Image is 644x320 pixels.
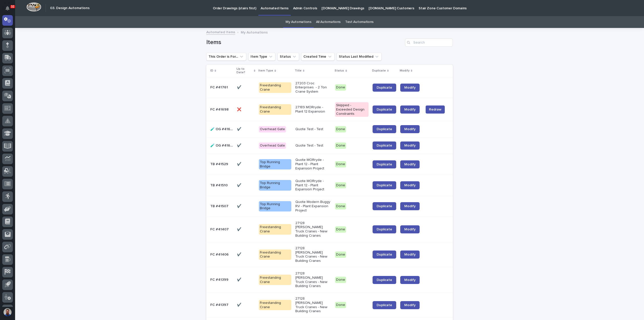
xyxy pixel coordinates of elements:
div: Done [335,143,346,149]
a: Duplicate [373,225,396,233]
p: ✔️ [237,84,242,90]
span: Duplicate [377,144,392,147]
p: Quote MORryde - Plant 12 - Plant Expansion Project [295,158,331,170]
span: Modify [404,184,416,187]
tr: FC #41406FC #41406 ✔️✔️ Freestanding Crane27128 [PERSON_NAME] Truck Cranes - New Building CranesD... [206,242,453,267]
p: 27128 [PERSON_NAME] Truck Cranes - New Building Cranes [295,297,331,313]
p: Quote Test - Test [295,127,331,131]
a: Modify [400,84,420,92]
a: Duplicate [373,105,396,114]
div: Freestanding Crane [259,300,291,310]
button: Status [277,53,299,61]
button: Redraw [426,105,445,114]
a: Test Automations [345,16,374,28]
a: Modify [400,160,420,168]
div: Done [335,226,346,233]
tr: FC #41399FC #41399 ✔️✔️ Freestanding Crane27128 [PERSON_NAME] Truck Cranes - New Building CranesD... [206,267,453,292]
tr: 🧪 OG #41602🧪 OG #41602 ✔️✔️ Overhead GateQuote Test - TestDoneDuplicateModify [206,137,453,154]
p: FC #41698 [210,106,230,112]
div: Top Running Bridge [259,159,291,170]
p: My Automations [241,29,268,35]
p: Quote MORryde - Plant 12 - Plant Expansion Project [295,179,331,192]
tr: FC #41397FC #41397 ✔️✔️ Freestanding Crane27128 [PERSON_NAME] Truck Cranes - New Building CranesD... [206,293,453,318]
div: Done [335,182,346,189]
div: Freestanding Crane [259,104,291,115]
p: TB #41510 [210,182,229,188]
button: users-avatar [2,307,13,317]
span: Modify [404,108,416,111]
span: Modify [404,127,416,131]
a: All Automations [316,16,341,28]
a: Modify [400,301,420,309]
p: FC #41761 [210,84,229,90]
span: Duplicate [377,303,392,307]
span: Modify [404,278,416,282]
div: Done [335,126,346,132]
p: 27128 [PERSON_NAME] Truck Cranes - New Building Cranes [295,271,331,288]
span: Duplicate [377,163,392,166]
span: Duplicate [377,278,392,282]
a: Modify [400,141,420,150]
p: ✔️ [237,277,242,282]
p: 32 [11,5,14,8]
a: Duplicate [373,141,396,150]
button: Created Time [301,53,335,61]
div: Freestanding Crane [259,224,291,235]
p: ✔️ [237,302,242,307]
div: Freestanding Crane [259,250,291,260]
tr: FC #41761FC #41761 ✔️✔️ Freestanding Crane27203 Croc Enterprises - 2 Ton Crane SystemDoneDuplicat... [206,77,453,98]
a: Modify [400,125,420,133]
p: Quote Modern Buggy RV - Plant Expansion Project [295,200,331,212]
p: Title [295,68,302,74]
span: Duplicate [377,127,392,131]
span: Modify [404,303,416,307]
a: Duplicate [373,276,396,284]
span: Modify [404,253,416,256]
p: FC #41406 [210,252,230,257]
span: Duplicate [377,204,392,208]
span: Duplicate [377,108,392,111]
a: Modify [400,276,420,284]
tr: 🧪 OG #41601🧪 OG #41601 ✔️✔️ Overhead GateQuote Test - TestDoneDuplicateModify [206,121,453,137]
h1: Items [206,39,403,46]
a: Modify [400,202,420,210]
div: Done [335,161,346,167]
p: 27128 [PERSON_NAME] Truck Cranes - New Building Cranes [295,246,331,263]
h2: 03. Design Automations [50,6,90,10]
div: Done [335,252,346,258]
span: Modify [404,144,416,147]
a: Duplicate [373,125,396,133]
span: Modify [404,204,416,208]
a: Duplicate [373,84,396,92]
img: Workspace Logo [26,2,41,12]
span: Modify [404,163,416,166]
span: Modify [404,228,416,231]
p: ✔️ [237,161,242,166]
a: Modify [400,251,420,259]
p: ✔️ [237,203,242,208]
p: 🧪 OG #41602 [210,143,234,148]
p: Modify [400,68,410,74]
p: Quote Test - Test [295,144,331,148]
div: Overhead Gate [259,143,286,149]
p: Duplicate [372,68,386,74]
a: Duplicate [373,181,396,189]
p: TB #41529 [210,161,229,166]
button: Notifications [2,3,13,14]
a: Modify [400,181,420,189]
tr: TB #41507TB #41507 ✔️✔️ Top Running BridgeQuote Modern Buggy RV - Plant Expansion ProjectDoneDupl... [206,196,453,217]
div: Top Running Bridge [259,180,291,191]
p: FC #41407 [210,226,230,232]
span: Redraw [429,107,441,112]
div: Freestanding Crane [259,82,291,93]
a: Duplicate [373,301,396,309]
span: Modify [404,86,416,89]
p: ✔️ [237,226,242,232]
span: Duplicate [377,253,392,256]
tr: FC #41407FC #41407 ✔️✔️ Freestanding Crane27128 [PERSON_NAME] Truck Cranes - New Building CranesD... [206,217,453,242]
div: Search [405,39,453,47]
p: Item Type [258,68,273,74]
span: Duplicate [377,228,392,231]
div: Notifications32 [6,6,13,14]
tr: TB #41529TB #41529 ✔️✔️ Top Running BridgeQuote MORryde - Plant 12 - Plant Expansion ProjectDoneD... [206,154,453,175]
